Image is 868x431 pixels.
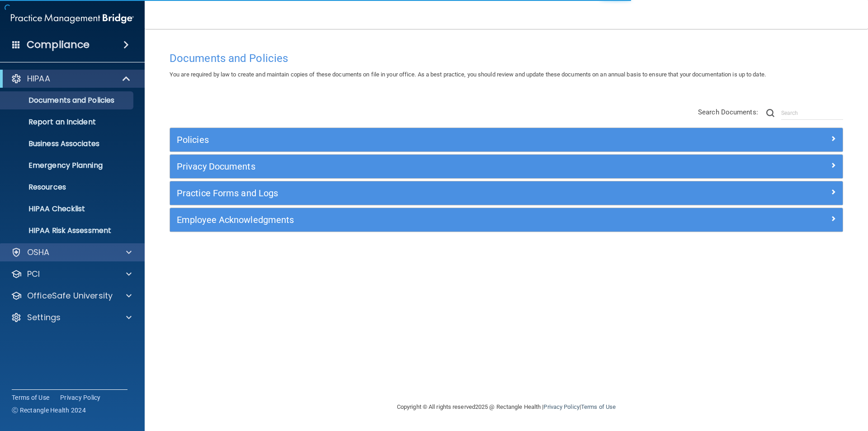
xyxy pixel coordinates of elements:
a: HIPAA [11,73,131,84]
h4: Documents and Policies [170,52,843,64]
input: Search [781,106,843,120]
span: Ⓒ Rectangle Health 2024 [12,406,86,415]
p: HIPAA Checklist [6,204,129,213]
p: Emergency Planning [6,161,129,170]
a: PCI [11,269,132,279]
span: You are required by law to create and maintain copies of these documents on file in your office. ... [170,71,766,78]
a: Terms of Use [581,403,616,410]
h5: Employee Acknowledgments [177,215,668,225]
iframe: Drift Widget Chat Controller [712,367,857,403]
p: Resources [6,183,129,192]
h5: Privacy Documents [177,161,668,171]
p: Report an Incident [6,118,129,127]
p: PCI [27,269,40,279]
p: Settings [27,312,61,323]
p: HIPAA [27,73,50,84]
a: OSHA [11,247,132,258]
div: Copyright © All rights reserved 2025 @ Rectangle Health | | [341,393,671,422]
span: Search Documents: [698,108,758,116]
img: PMB logo [11,9,134,28]
h4: Compliance [27,38,90,51]
h5: Policies [177,135,668,145]
a: Employee Acknowledgments [177,213,836,227]
h5: Practice Forms and Logs [177,188,668,198]
p: Documents and Policies [6,96,129,105]
a: Privacy Policy [60,393,101,402]
a: Privacy Policy [543,403,579,410]
img: ic-search.3b580494.png [766,109,774,117]
a: Policies [177,133,836,147]
p: OfficeSafe University [27,290,113,301]
a: Terms of Use [12,393,49,402]
p: OSHA [27,247,50,258]
a: OfficeSafe University [11,290,132,301]
a: Privacy Documents [177,159,836,174]
a: Settings [11,312,132,323]
p: HIPAA Risk Assessment [6,226,129,235]
a: Practice Forms and Logs [177,186,836,200]
p: Business Associates [6,139,129,148]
